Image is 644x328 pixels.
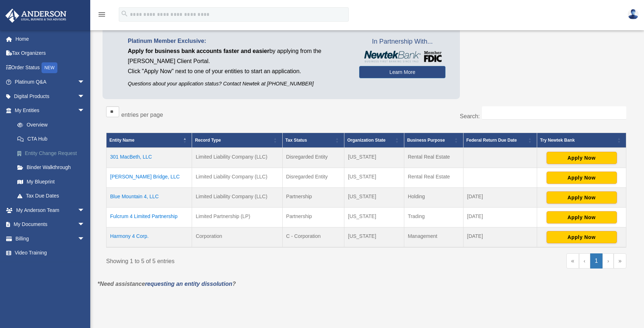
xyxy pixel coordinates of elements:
td: Fulcrum 4 Limited Partnership [106,208,192,227]
span: Apply for business bank accounts faster and easier [128,48,269,54]
th: Try Newtek Bank : Activate to sort [537,133,626,148]
a: menu [97,13,106,19]
span: Organization State [347,138,386,143]
span: Record Type [195,138,221,143]
button: Apply Now [547,152,617,164]
button: Apply Now [547,211,617,223]
button: Apply Now [547,191,617,204]
td: [DATE] [463,227,537,248]
a: Overview [10,118,92,132]
a: My Entitiesarrow_drop_down [5,103,96,118]
td: Partnership [282,188,344,208]
div: Showing 1 to 5 of 5 entries [106,253,361,266]
p: Click "Apply Now" next to one of your entities to start an application. [128,66,348,76]
img: NewtekBankLogoSM.png [363,51,442,62]
div: Try Newtek Bank [540,136,615,145]
span: arrow_drop_down [78,203,92,218]
a: Tax Organizers [5,46,96,61]
a: Previous [579,253,590,269]
em: *Need assistance ? [97,281,236,287]
a: requesting an entity dissolution [145,281,232,287]
td: Rental Real Estate [404,168,463,188]
span: Business Purpose [407,138,445,143]
span: arrow_drop_down [78,217,92,232]
td: [US_STATE] [344,188,404,208]
td: Trading [404,208,463,227]
td: Holding [404,188,463,208]
label: entries per page [121,112,163,118]
a: Video Training [5,246,96,260]
span: arrow_drop_down [78,103,92,118]
td: [US_STATE] [344,208,404,227]
p: Platinum Member Exclusive: [128,36,348,46]
p: Questions about your application status? Contact Newtek at [PHONE_NUMBER] [128,79,348,88]
td: Disregarded Entity [282,168,344,188]
td: Partnership [282,208,344,227]
a: My Blueprint [10,174,96,189]
td: Rental Real Estate [404,148,463,168]
p: by applying from the [PERSON_NAME] Client Portal. [128,46,348,66]
a: My Anderson Teamarrow_drop_down [5,203,96,217]
td: Blue Mountain 4, LLC [106,188,192,208]
button: Apply Now [547,231,617,243]
span: arrow_drop_down [78,231,92,246]
td: Disregarded Entity [282,148,344,168]
span: Tax Status [286,138,307,143]
a: Order StatusNEW [5,60,96,75]
i: search [121,10,129,18]
th: Tax Status: Activate to sort [282,133,344,148]
td: Management [404,227,463,248]
td: [DATE] [463,188,537,208]
a: My Documentsarrow_drop_down [5,217,96,232]
td: Limited Liability Company (LLC) [192,188,282,208]
span: In Partnership With... [359,36,445,48]
a: First [566,253,579,269]
td: Limited Liability Company (LLC) [192,148,282,168]
a: Tax Due Dates [10,189,96,203]
td: [US_STATE] [344,148,404,168]
div: NEW [42,62,57,73]
a: Learn More [359,66,445,78]
a: Home [5,32,96,46]
td: Harmony 4 Corp. [106,227,192,248]
td: 301 MacBeth, LLC [106,148,192,168]
label: Search: [460,113,480,119]
th: Record Type: Activate to sort [192,133,282,148]
td: [US_STATE] [344,227,404,248]
td: [PERSON_NAME] Bridge, LLC [106,168,192,188]
th: Entity Name: Activate to invert sorting [106,133,192,148]
a: Platinum Q&Aarrow_drop_down [5,75,96,89]
a: Binder Walkthrough [10,160,96,175]
span: arrow_drop_down [78,75,92,90]
a: Digital Productsarrow_drop_down [5,89,96,103]
img: User Pic [628,9,639,19]
td: [US_STATE] [344,168,404,188]
a: 1 [590,253,603,269]
td: Limited Liability Company (LLC) [192,168,282,188]
span: Federal Return Due Date [466,138,517,143]
a: Billingarrow_drop_down [5,231,96,246]
a: Last [614,253,626,269]
th: Federal Return Due Date: Activate to sort [463,133,537,148]
img: Anderson Advisors Platinum Portal [3,9,69,23]
span: Entity Name [109,138,134,143]
span: arrow_drop_down [78,89,92,104]
td: Limited Partnership (LP) [192,208,282,227]
th: Business Purpose: Activate to sort [404,133,463,148]
td: [DATE] [463,208,537,227]
th: Organization State: Activate to sort [344,133,404,148]
td: Corporation [192,227,282,248]
a: CTA Hub [10,132,96,146]
a: Next [602,253,614,269]
td: C - Corporation [282,227,344,248]
button: Apply Now [547,172,617,184]
i: menu [97,10,106,19]
a: Entity Change Request [10,146,96,160]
